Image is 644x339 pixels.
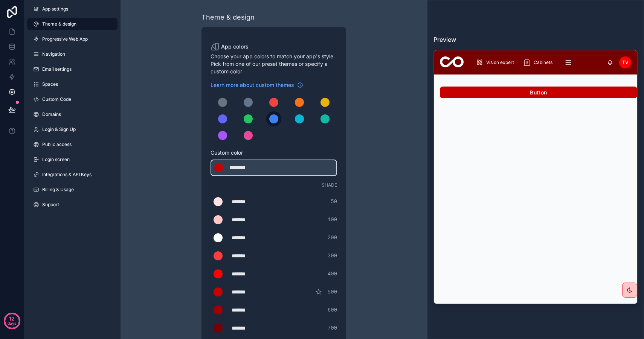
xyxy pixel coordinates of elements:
[42,187,74,193] span: Billing & Usage
[473,56,519,69] a: Vision expert
[622,59,629,65] span: TV
[27,63,118,75] a: Email settings
[440,56,464,68] img: App logo
[42,202,59,208] span: Support
[42,96,71,102] span: Custom Code
[42,111,61,117] span: Domains
[211,81,303,89] a: Learn more about custom themes
[211,149,331,157] span: Custom color
[8,318,17,328] p: days
[27,3,118,15] a: App settings
[42,172,92,178] span: Integrations & API Keys
[42,21,76,27] span: Theme & design
[27,169,118,181] a: Integrations & API Keys
[27,138,118,150] a: Public access
[42,36,88,42] span: Progressive Web App
[201,12,255,23] div: Theme & design
[328,324,337,332] span: 700
[322,182,337,188] span: Shade
[27,184,118,196] a: Billing & Usage
[521,56,558,69] a: Cabinets
[27,78,118,90] a: Spaces
[27,33,118,45] a: Progressive Web App
[27,93,118,105] a: Custom Code
[27,48,118,60] a: Navigation
[486,59,514,65] span: Vision expert
[328,234,337,242] span: 200
[440,87,637,99] button: Button
[42,66,72,72] span: Email settings
[211,81,294,89] span: Learn more about custom themes
[27,199,118,211] a: Support
[27,154,118,166] a: Login screen
[42,51,65,57] span: Navigation
[211,53,337,75] span: Choose your app colors to match your app's style. Pick from one of our preset themes or specify a...
[534,59,552,65] span: Cabinets
[433,35,638,44] h3: Preview
[221,43,249,50] span: App colors
[27,108,118,120] a: Domains
[42,141,72,147] span: Public access
[9,315,15,322] p: 12
[328,270,337,278] span: 400
[42,157,70,163] span: Login screen
[42,126,76,132] span: Login & Sign Up
[328,216,337,223] span: 100
[42,6,68,12] span: App settings
[27,18,118,30] a: Theme & design
[42,81,58,87] span: Spaces
[328,252,337,260] span: 300
[331,198,337,205] span: 50
[27,123,118,135] a: Login & Sign Up
[470,54,607,71] div: scrollable content
[328,288,337,296] span: 500
[328,306,337,314] span: 600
